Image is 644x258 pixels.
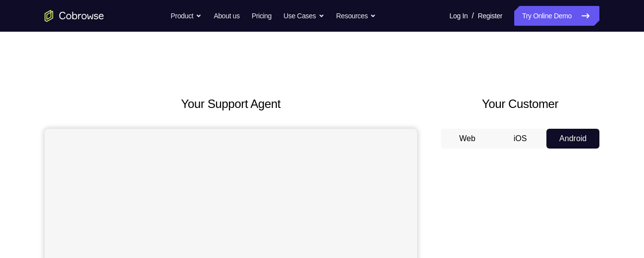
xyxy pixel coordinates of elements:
[283,6,324,26] button: Use Cases
[472,10,474,22] span: /
[252,6,271,26] a: Pricing
[336,6,376,26] button: Resources
[45,10,104,22] a: Go to the home page
[494,129,547,149] button: iOS
[45,95,417,113] h2: Your Support Agent
[449,6,468,26] a: Log In
[171,6,202,26] button: Product
[441,129,494,149] button: Web
[441,95,599,113] h2: Your Customer
[514,6,599,26] a: Try Online Demo
[546,129,599,149] button: Android
[478,6,502,26] a: Register
[214,6,239,26] a: About us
